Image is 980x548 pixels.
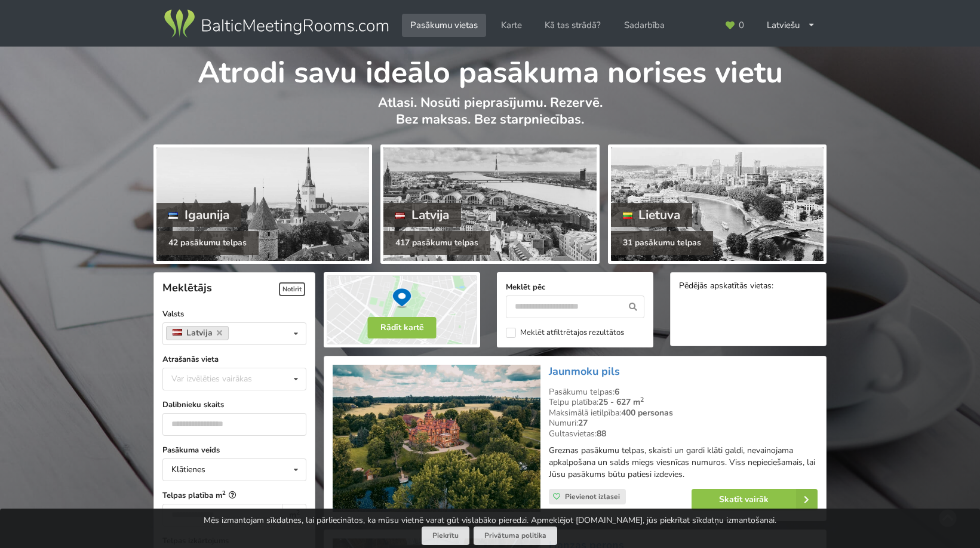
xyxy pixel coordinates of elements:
h1: Atrodi savu ideālo pasākuma norises vietu [153,47,827,92]
span: Meklētājs [162,281,212,295]
label: Meklēt pēc [506,281,644,293]
button: Piekrītu [422,527,469,545]
div: 31 pasākumu telpas [611,231,713,255]
sup: 2 [222,489,226,497]
div: Telpu platība: [549,397,818,408]
span: 0 [739,21,744,30]
div: Pasākumu telpas: [549,387,818,398]
a: Latvija [166,326,229,340]
a: Privātuma politika [474,527,557,545]
p: Atlasi. Nosūti pieprasījumu. Rezervē. Bez maksas. Bez starpniecības. [153,94,827,140]
strong: 400 personas [621,407,673,418]
img: Baltic Meeting Rooms [162,7,391,41]
div: Pēdējās apskatītās vietas: [679,281,818,293]
label: Atrašanās vieta [162,353,306,365]
a: Jaunmoku pils [549,364,620,378]
sup: 2 [296,508,300,517]
sup: 2 [640,395,644,404]
div: Var izvēlēties vairākas [168,372,279,386]
strong: 88 [597,428,606,439]
div: Gultasvietas: [549,429,818,439]
button: Rādīt kartē [368,317,437,338]
div: Klātienes [171,466,205,474]
label: Valsts [162,308,306,320]
a: Lietuva 31 pasākumu telpas [608,144,827,264]
a: Karte [493,14,530,37]
span: Pievienot izlasei [565,492,620,501]
a: Kā tas strādā? [536,14,609,37]
div: Lietuva [611,203,693,227]
label: Dalībnieku skaits [162,399,306,411]
div: Maksimālā ietilpība: [549,408,818,418]
div: Latvija [383,203,461,227]
strong: 25 - 627 m [598,396,644,408]
label: Telpas platība m [162,489,306,501]
p: Greznas pasākumu telpas, skaisti un gardi klāti galdi, nevainojama apkalpošana un salds miegs vie... [549,445,818,481]
a: Sadarbība [616,14,673,37]
a: Skatīt vairāk [692,489,818,510]
div: Numuri: [549,418,818,429]
img: Pils, muiža | Tukuma novads | Jaunmoku pils [333,365,540,512]
label: Meklēt atfiltrētajos rezultātos [506,328,624,338]
div: 417 pasākumu telpas [383,231,490,255]
a: Pasākumu vietas [402,14,486,37]
div: m [282,504,306,527]
a: Latvija 417 pasākumu telpas [380,144,599,264]
div: Latviešu [758,14,824,37]
label: Pasākuma veids [162,444,306,456]
div: Igaunija [156,203,241,227]
strong: 6 [615,386,619,398]
a: Igaunija 42 pasākumu telpas [153,144,372,264]
span: Notīrīt [279,282,305,296]
div: 42 pasākumu telpas [156,231,259,255]
img: Rādīt kartē [324,272,480,347]
strong: 27 [578,417,588,429]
